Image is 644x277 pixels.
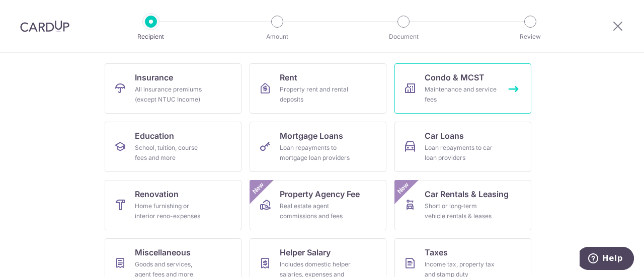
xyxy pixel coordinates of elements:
[135,246,191,258] span: Miscellaneous
[366,32,441,42] p: Document
[280,188,360,200] span: Property Agency Fee
[395,180,412,197] span: New
[394,122,531,172] a: Car LoansLoan repayments to car loan providers
[250,122,386,172] a: Mortgage LoansLoan repayments to mortgage loan providers
[135,188,179,200] span: Renovation
[425,130,464,142] span: Car Loans
[280,71,297,83] span: Rent
[580,247,634,272] iframe: Opens a widget where you can find more information
[135,84,207,105] div: All insurance premiums (except NTUC Income)
[20,20,69,32] img: CardUp
[493,32,568,42] p: Review
[105,180,242,230] a: RenovationHome furnishing or interior reno-expenses
[394,180,531,230] a: Car Rentals & LeasingShort or long‑term vehicle rentals & leasesNew
[135,143,207,163] div: School, tuition, course fees and more
[280,201,352,221] div: Real estate agent commissions and fees
[280,246,331,258] span: Helper Salary
[425,201,497,221] div: Short or long‑term vehicle rentals & leases
[280,84,352,105] div: Property rent and rental deposits
[394,63,531,114] a: Condo & MCSTMaintenance and service fees
[135,130,174,142] span: Education
[135,71,173,83] span: Insurance
[280,130,343,142] span: Mortgage Loans
[425,246,448,258] span: Taxes
[280,143,352,163] div: Loan repayments to mortgage loan providers
[114,32,188,42] p: Recipient
[425,188,509,200] span: Car Rentals & Leasing
[425,84,497,105] div: Maintenance and service fees
[135,201,207,221] div: Home furnishing or interior reno-expenses
[105,122,242,172] a: EducationSchool, tuition, course fees and more
[425,71,485,83] span: Condo & MCST
[250,63,386,114] a: RentProperty rent and rental deposits
[23,7,43,16] span: Help
[250,180,267,197] span: New
[105,63,242,114] a: InsuranceAll insurance premiums (except NTUC Income)
[425,143,497,163] div: Loan repayments to car loan providers
[240,32,314,42] p: Amount
[250,180,386,230] a: Property Agency FeeReal estate agent commissions and feesNew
